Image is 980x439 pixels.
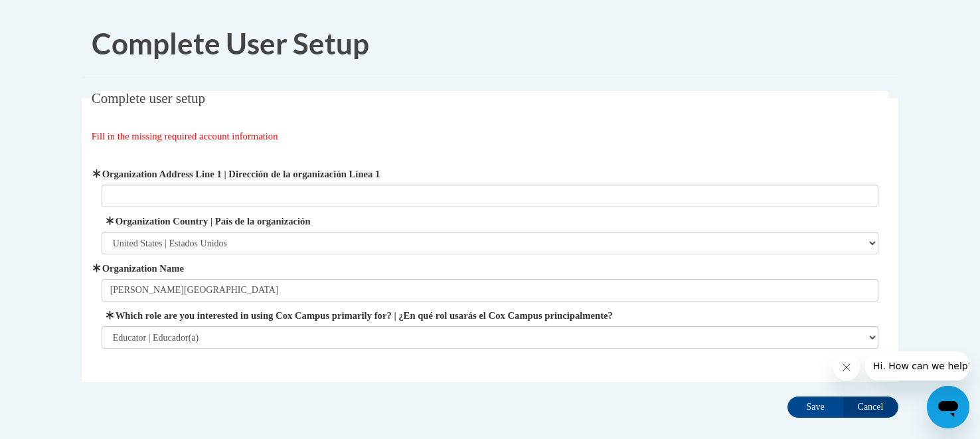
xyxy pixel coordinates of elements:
[787,396,843,418] input: Save
[102,185,879,207] input: Metadata input
[102,279,879,302] input: Metadata input
[92,90,205,106] span: Complete user setup
[102,167,879,181] label: Organization Address Line 1 | Dirección de la organización Línea 1
[843,396,898,418] input: Cancel
[927,386,969,428] iframe: Button to launch messaging window
[865,351,969,381] iframe: Message from company
[92,26,369,60] span: Complete User Setup
[102,261,879,276] label: Organization Name
[102,308,879,323] label: Which role are you interested in using Cox Campus primarily for? | ¿En qué rol usarás el Cox Camp...
[8,9,108,20] span: Hi. How can we help?
[102,214,879,228] label: Organization Country | País de la organización
[833,354,860,381] iframe: Close message
[92,131,278,141] span: Fill in the missing required account information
